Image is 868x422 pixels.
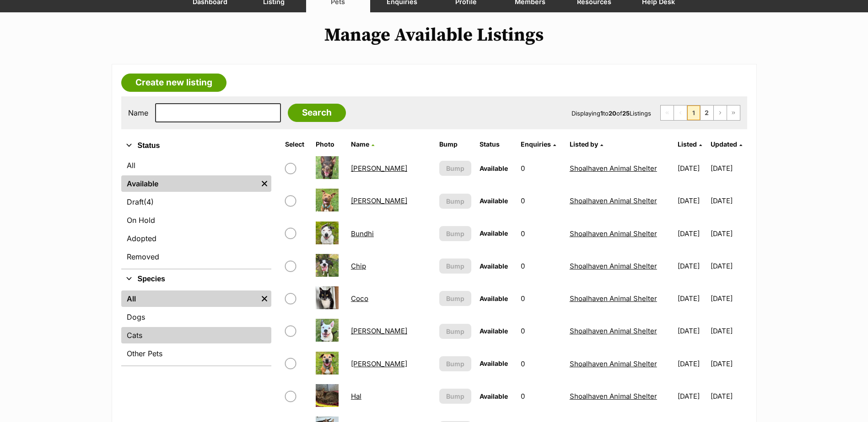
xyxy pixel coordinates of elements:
[480,197,508,205] span: Available
[312,137,346,152] th: Photo
[674,250,710,282] td: [DATE]
[480,262,508,270] span: Available
[570,262,657,270] a: Shoalhaven Animal Shelter
[446,229,464,238] span: Bump
[121,155,271,269] div: Status
[351,262,366,270] a: Chip
[517,283,565,314] td: 0
[674,105,687,120] span: Previous page
[258,175,271,192] a: Remove filter
[571,110,651,117] span: Displaying to of Listings
[439,258,471,274] button: Bump
[711,250,746,282] td: [DATE]
[674,380,710,412] td: [DATE]
[674,283,710,314] td: [DATE]
[687,105,700,120] span: Page 1
[570,392,657,401] a: Shoalhaven Animal Shelter
[351,294,368,303] a: Coco
[609,110,616,117] strong: 20
[521,140,551,148] span: translation missing: en.admin.listings.index.attributes.enquiries
[439,356,471,371] button: Bump
[121,290,258,307] a: All
[121,309,271,325] a: Dogs
[517,315,565,347] td: 0
[711,185,746,216] td: [DATE]
[711,153,746,184] td: [DATE]
[351,140,374,148] a: Name
[351,229,374,238] a: Bundhi
[570,196,657,205] a: Shoalhaven Animal Shelter
[674,348,710,380] td: [DATE]
[121,248,271,265] a: Removed
[439,389,471,404] button: Bump
[517,380,565,412] td: 0
[446,164,464,173] span: Bump
[674,153,710,184] td: [DATE]
[480,164,508,172] span: Available
[121,230,271,247] a: Adopted
[439,324,471,339] button: Bump
[600,110,603,117] strong: 1
[121,140,271,152] button: Status
[351,359,407,368] a: [PERSON_NAME]
[351,327,407,335] a: [PERSON_NAME]
[701,105,713,120] a: Page 2
[517,348,565,380] td: 0
[121,327,271,343] a: Cats
[439,161,471,176] button: Bump
[661,105,674,120] span: First page
[121,289,271,365] div: Species
[711,140,742,148] a: Updated
[711,380,746,412] td: [DATE]
[480,295,508,302] span: Available
[439,226,471,241] button: Bump
[727,105,740,120] a: Last page
[711,218,746,249] td: [DATE]
[570,359,657,368] a: Shoalhaven Animal Shelter
[288,104,346,122] input: Search
[446,391,464,401] span: Bump
[711,283,746,314] td: [DATE]
[570,140,603,148] a: Listed by
[446,359,464,369] span: Bump
[660,105,740,121] nav: Pagination
[711,348,746,380] td: [DATE]
[714,105,727,120] a: Next page
[351,196,407,205] a: [PERSON_NAME]
[678,140,697,148] span: Listed
[121,175,258,192] a: Available
[446,196,464,206] span: Bump
[446,294,464,303] span: Bump
[351,164,407,173] a: [PERSON_NAME]
[517,218,565,249] td: 0
[711,140,737,148] span: Updated
[351,392,361,401] a: Hal
[570,294,657,303] a: Shoalhaven Animal Shelter
[144,196,154,207] span: (4)
[281,137,312,152] th: Select
[121,194,271,210] a: Draft
[446,261,464,271] span: Bump
[121,74,226,92] a: Create new listing
[622,110,630,117] strong: 25
[480,392,508,400] span: Available
[446,327,464,336] span: Bump
[517,185,565,216] td: 0
[674,315,710,347] td: [DATE]
[674,185,710,216] td: [DATE]
[351,140,369,148] span: Name
[570,140,598,148] span: Listed by
[439,291,471,306] button: Bump
[128,109,148,117] label: Name
[674,218,710,249] td: [DATE]
[439,194,471,209] button: Bump
[476,137,516,152] th: Status
[570,229,657,238] a: Shoalhaven Animal Shelter
[258,290,271,307] a: Remove filter
[570,164,657,173] a: Shoalhaven Animal Shelter
[711,315,746,347] td: [DATE]
[480,229,508,237] span: Available
[570,327,657,335] a: Shoalhaven Animal Shelter
[517,153,565,184] td: 0
[517,250,565,282] td: 0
